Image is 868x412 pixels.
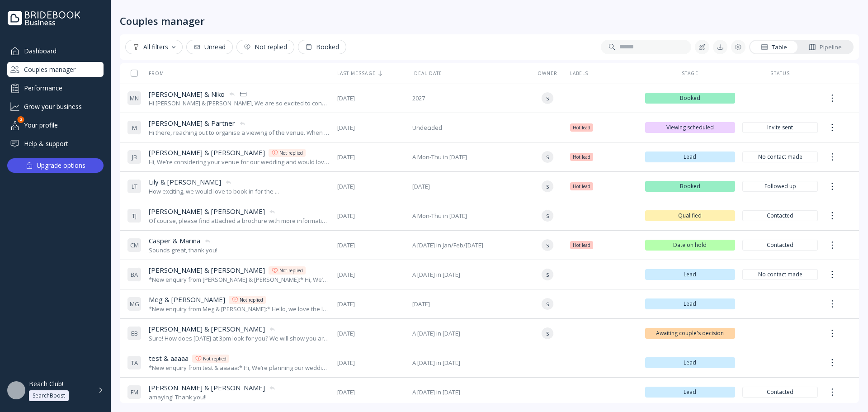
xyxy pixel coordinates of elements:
[412,212,525,220] span: A Mon-Thu in [DATE]
[149,275,330,284] div: *New enquiry from [PERSON_NAME] & [PERSON_NAME]:* Hi, We’re considering your venue for our weddin...
[573,183,590,190] span: Hot lead
[742,70,818,76] div: Status
[18,116,24,123] div: 2
[337,94,405,103] span: [DATE]
[533,70,563,76] div: Owner
[127,355,142,370] div: T A
[7,118,104,133] a: Your profile2
[298,40,346,54] button: Booked
[541,268,554,281] div: S
[149,207,265,216] span: [PERSON_NAME] & [PERSON_NAME]
[573,153,590,161] span: Hot lead
[149,128,330,137] div: Hi there, reaching out to organise a viewing of the venue. When works best for you?
[412,182,525,191] span: [DATE]
[127,238,142,252] div: C M
[203,355,226,362] div: Not replied
[809,43,842,52] div: Pipeline
[649,153,732,161] span: Lead
[761,43,787,52] div: Table
[649,271,732,278] span: Lead
[649,242,732,249] span: Date on hold
[412,300,525,308] span: [DATE]
[7,43,104,58] a: Dashboard
[412,70,525,76] div: Ideal date
[127,208,142,223] div: T J
[149,236,200,246] span: Casper & Marina
[149,118,235,128] span: [PERSON_NAME] & Partner
[412,359,525,367] span: A [DATE] in [DATE]
[412,153,525,161] span: A Mon-Thu in [DATE]
[279,149,303,156] div: Not replied
[746,271,814,278] span: No contact made
[193,43,226,51] div: Unread
[149,148,265,157] span: [PERSON_NAME] & [PERSON_NAME]
[649,330,732,337] span: Awaiting couple's decision
[746,212,814,219] span: Contacted
[645,70,736,76] div: Stage
[541,92,554,104] div: S
[649,183,732,190] span: Booked
[649,300,732,308] span: Lead
[132,43,175,51] div: All filters
[412,94,525,103] span: 2027
[746,153,814,161] span: No contact made
[7,381,25,399] img: dpr=1,fit=cover,g=face,w=48,h=48
[541,180,554,193] div: S
[149,364,330,372] div: *New enquiry from test & aaaaa:* Hi, We’re planning our wedding and are very interested in your v...
[149,99,330,108] div: Hi [PERSON_NAME] & [PERSON_NAME], We are so excited to confirm your booking for the [DATE]. We ca...
[236,40,294,54] button: Not replied
[337,270,405,279] span: [DATE]
[7,136,104,151] a: Help & support
[149,324,265,334] span: [PERSON_NAME] & [PERSON_NAME]
[337,359,405,367] span: [DATE]
[127,385,142,399] div: F M
[149,90,225,99] span: [PERSON_NAME] & Niko
[149,187,279,196] div: How exciting, we would love to book in for the ...
[649,359,732,366] span: Lead
[149,158,330,166] div: Hi, We’re considering your venue for our wedding and would love to learn more about it. Could you...
[149,393,276,402] div: amaying! Thank you!!
[573,242,590,249] span: Hot lead
[125,40,183,54] button: All filters
[279,267,303,274] div: Not replied
[649,212,732,219] span: Qualified
[127,91,142,105] div: M N
[7,99,104,114] a: Grow your business
[337,182,405,191] span: [DATE]
[337,123,405,132] span: [DATE]
[186,40,233,54] button: Unread
[746,388,814,396] span: Contacted
[33,392,65,399] div: SearchBoost
[649,388,732,396] span: Lead
[541,239,554,251] div: S
[570,70,638,76] div: Labels
[337,241,405,250] span: [DATE]
[127,179,142,194] div: L T
[541,209,554,222] div: S
[541,298,554,310] div: S
[412,270,525,279] span: A [DATE] in [DATE]
[649,95,732,102] span: Booked
[412,241,525,250] span: A [DATE] in Jan/Feb/[DATE]
[7,62,104,77] a: Couples manager
[412,329,525,338] span: A [DATE] in [DATE]
[127,267,142,282] div: B A
[127,326,142,341] div: E B
[149,265,265,275] span: [PERSON_NAME] & [PERSON_NAME]
[7,81,104,95] a: Performance
[541,151,554,163] div: S
[573,124,590,131] span: Hot lead
[29,380,63,388] div: Beach Club!
[240,296,263,303] div: Not replied
[337,388,405,397] span: [DATE]
[412,123,525,132] span: Undecided
[149,295,225,304] span: Meg & [PERSON_NAME]
[127,70,164,76] div: From
[149,354,189,363] span: test & aaaaa
[541,327,554,340] div: S
[337,153,405,161] span: [DATE]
